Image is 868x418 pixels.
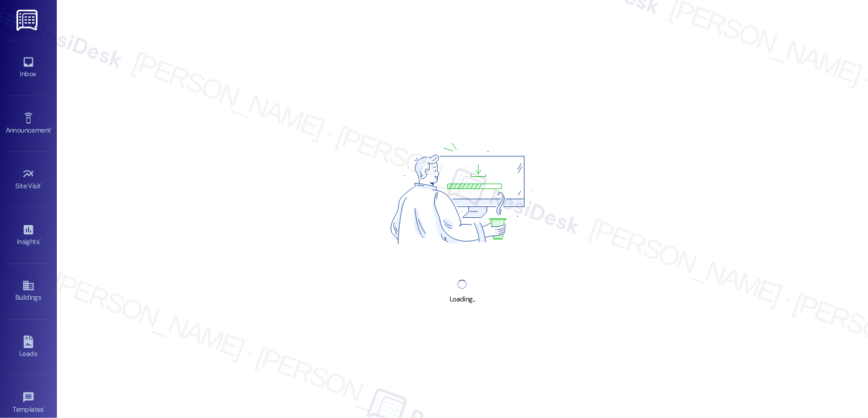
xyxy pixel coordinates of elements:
span: • [39,236,41,244]
img: ResiDesk Logo [16,10,40,31]
a: Inbox [6,52,51,83]
span: • [44,404,45,412]
span: • [41,180,43,188]
a: Buildings [6,276,51,307]
span: • [51,125,52,133]
div: Loading... [450,293,475,305]
a: Insights • [6,220,51,251]
a: Leads [6,332,51,363]
a: Site Visit • [6,164,51,195]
